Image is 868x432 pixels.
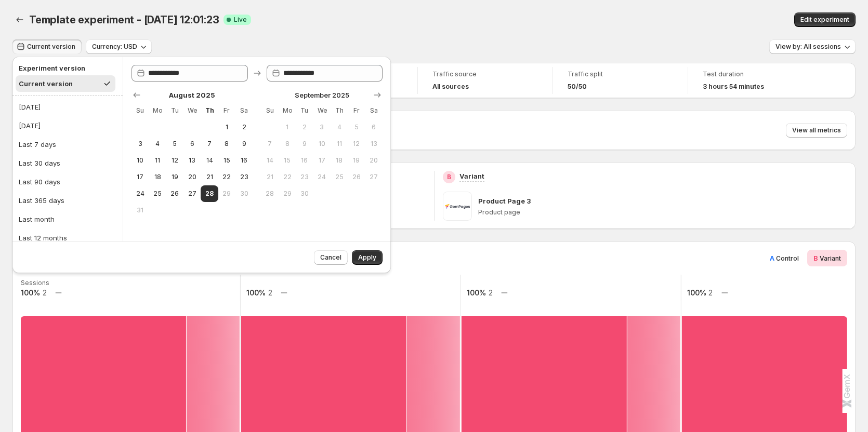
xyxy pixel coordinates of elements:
span: 20 [370,156,378,165]
span: 12 [170,156,179,165]
span: 26 [170,190,179,198]
span: 5 [352,123,361,131]
button: Sunday August 10 2025 [131,152,149,169]
span: 30 [300,190,309,198]
text: 100% [21,288,40,297]
button: Friday August 1 2025 [218,119,235,136]
button: Last 365 days [16,192,120,209]
div: Last 365 days [19,195,64,206]
button: Wednesday August 27 2025 [183,185,201,202]
button: Thursday August 14 2025 [201,152,218,169]
button: Saturday August 2 2025 [235,119,253,136]
span: 14 [266,156,274,165]
span: 28 [266,190,274,198]
button: Thursday September 18 2025 [331,152,348,169]
button: Friday August 8 2025 [218,136,235,152]
span: 31 [136,206,144,214]
button: Tuesday August 19 2025 [166,169,183,185]
text: 2 [708,288,713,297]
a: Test duration3 hours 54 minutes [703,69,809,92]
button: View all metrics [786,123,847,138]
span: Tu [300,106,309,115]
th: Sunday [261,102,279,119]
span: Live [234,16,247,24]
button: Saturday August 9 2025 [235,136,253,152]
button: Thursday September 11 2025 [331,136,348,152]
p: Product page [478,208,848,217]
span: 9 [300,140,309,148]
button: Apply [352,250,383,265]
span: 27 [370,173,378,181]
button: Wednesday September 3 2025 [313,119,331,136]
div: [DATE] [19,102,41,112]
span: A [770,254,774,262]
span: 16 [300,156,309,165]
span: 24 [318,173,326,181]
button: Last 90 days [16,173,120,190]
text: 2 [43,288,47,297]
span: Apply [358,253,376,262]
button: Sunday September 14 2025 [261,152,279,169]
div: [DATE] [19,120,41,131]
span: Variant [820,254,841,262]
span: Fr [222,106,231,115]
span: 25 [335,173,344,181]
button: Saturday August 16 2025 [235,152,253,169]
a: Traffic sourceAll sources [432,69,538,92]
span: Edit experiment [800,16,849,24]
span: 13 [188,156,196,165]
span: View all metrics [792,126,841,134]
button: Monday September 29 2025 [279,185,296,202]
span: 29 [283,190,292,198]
button: Wednesday August 13 2025 [183,152,201,169]
span: 8 [283,140,292,148]
span: 15 [222,156,231,165]
button: Thursday August 21 2025 [201,169,218,185]
button: Tuesday September 16 2025 [296,152,313,169]
h4: All sources [432,83,469,91]
span: Mo [283,106,292,115]
button: Last 30 days [16,155,120,171]
button: Sunday September 21 2025 [261,169,279,185]
span: 19 [352,156,361,165]
button: Monday September 1 2025 [279,119,296,136]
span: 4 [335,123,344,131]
text: 100% [246,288,266,297]
span: 19 [170,173,179,181]
button: Tuesday September 30 2025 [296,185,313,202]
p: Variant [459,171,484,181]
span: Traffic source [432,70,538,78]
button: Edit experiment [794,12,856,27]
span: Th [205,106,214,115]
button: Tuesday August 26 2025 [166,185,183,202]
span: View by: All sessions [775,43,841,51]
button: Thursday September 25 2025 [331,169,348,185]
span: 50/50 [568,83,587,91]
button: Tuesday September 2 2025 [296,119,313,136]
span: 22 [222,173,231,181]
span: Test duration [703,70,809,78]
button: Sunday August 3 2025 [131,136,149,152]
div: Last 30 days [19,158,60,168]
div: Last month [19,214,55,224]
text: 100% [467,288,486,297]
button: Saturday August 23 2025 [235,169,253,185]
span: 11 [335,140,344,148]
h2: B [447,173,451,181]
span: 13 [370,140,378,148]
button: Wednesday September 10 2025 [313,136,331,152]
th: Tuesday [296,102,313,119]
span: 22 [283,173,292,181]
button: Tuesday August 12 2025 [166,152,183,169]
button: Wednesday August 20 2025 [183,169,201,185]
text: 2 [489,288,493,297]
button: Thursday August 7 2025 [201,136,218,152]
div: Last 12 months [19,233,67,243]
span: 23 [300,173,309,181]
span: 7 [205,140,214,148]
a: Traffic split50/50 [568,69,673,92]
span: Traffic split [568,70,673,78]
span: 14 [205,156,214,165]
button: Saturday September 6 2025 [365,119,383,136]
button: Current version [16,75,115,92]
